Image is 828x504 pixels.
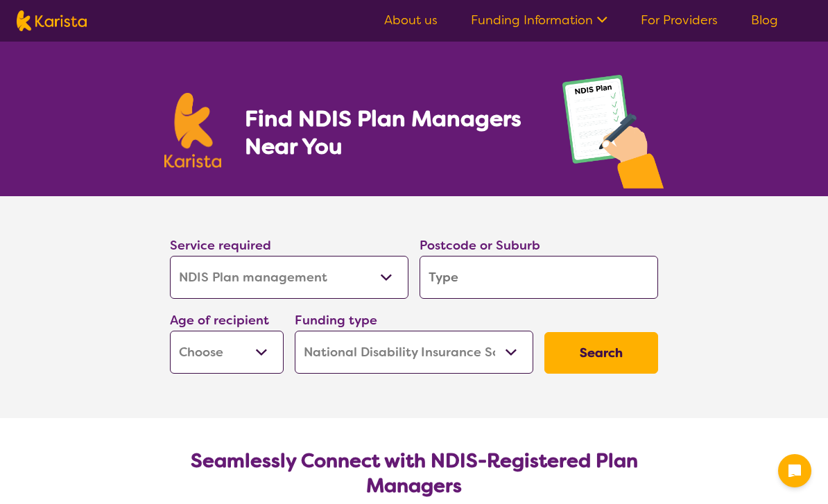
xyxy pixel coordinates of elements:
label: Postcode or Suburb [420,237,540,254]
input: Type [420,256,658,299]
label: Service required [170,237,271,254]
a: Blog [751,12,778,28]
h2: Seamlessly Connect with NDIS-Registered Plan Managers [181,449,647,498]
img: plan-management [562,75,664,196]
h1: Find NDIS Plan Managers Near You [245,105,535,160]
label: Age of recipient [170,312,269,329]
img: Karista logo [17,10,87,31]
a: About us [384,12,438,28]
button: Search [544,332,658,374]
img: Karista logo [164,93,221,168]
label: Funding type [295,312,377,329]
a: Funding Information [471,12,607,28]
a: For Providers [641,12,718,28]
